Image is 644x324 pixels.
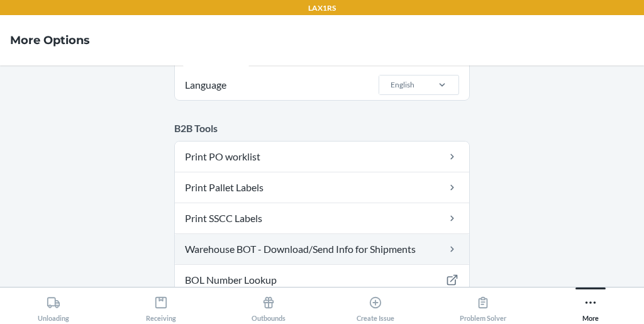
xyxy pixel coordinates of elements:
[183,70,228,100] span: Language
[391,79,414,91] div: English
[175,234,469,264] a: Warehouse BOT - Download/Send Info for Shipments
[174,121,470,136] p: B2B Tools
[308,3,336,14] p: LAX1RS
[175,142,469,172] a: Print PO worklist
[582,291,599,322] div: More
[108,288,215,322] button: Receiving
[536,288,644,322] button: More
[175,172,469,203] a: Print Pallet Labels
[389,79,391,91] input: LanguageEnglish
[38,291,69,322] div: Unloading
[252,291,286,322] div: Outbounds
[214,288,322,322] button: Outbounds
[430,288,537,322] button: Problem Solver
[460,291,506,322] div: Problem Solver
[10,32,90,48] h4: More Options
[146,291,176,322] div: Receiving
[322,288,430,322] button: Create Issue
[175,203,469,233] a: Print SSCC Labels
[357,291,394,322] div: Create Issue
[175,265,469,295] a: BOL Number Lookup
